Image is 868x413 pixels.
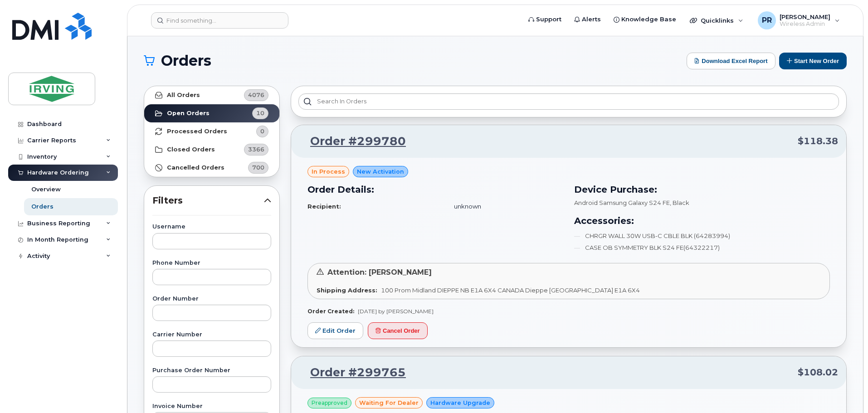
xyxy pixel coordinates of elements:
[312,399,347,407] span: Preapproved
[381,287,640,294] span: 100 Prom Midland DIEPPE NB E1A 6X4 CANADA Dieppe [GEOGRAPHIC_DATA] E1A 6X4
[798,366,838,379] span: $108.02
[161,54,211,68] span: Orders
[312,167,345,176] span: in process
[167,146,215,153] strong: Closed Orders
[167,92,200,99] strong: All Orders
[152,194,264,207] span: Filters
[248,145,264,154] span: 3366
[144,141,279,159] a: Closed Orders3366
[357,167,404,176] span: New Activation
[167,128,227,135] strong: Processed Orders
[248,91,264,99] span: 4076
[359,398,419,407] span: waiting for dealer
[152,403,271,409] label: Invoice Number
[307,322,363,339] a: Edit Order
[167,110,210,117] strong: Open Orders
[152,296,271,302] label: Order Number
[307,308,354,315] strong: Order Created:
[252,163,264,172] span: 700
[152,224,271,230] label: Username
[446,199,563,214] td: unknown
[368,322,428,339] button: Cancel Order
[430,398,490,407] span: Hardware Upgrade
[327,268,432,277] span: Attention: [PERSON_NAME]
[574,243,830,252] li: CASE OB SYMMETRY BLK S24 FE(64322217)
[152,368,271,374] label: Purchase Order Number
[144,104,279,122] a: Open Orders10
[144,86,279,104] a: All Orders4076
[574,214,830,228] h3: Accessories:
[687,53,775,69] button: Download Excel Report
[574,199,670,206] span: Android Samsung Galaxy S24 FE
[299,364,406,381] a: Order #299765
[260,127,264,136] span: 0
[256,109,264,117] span: 10
[574,183,830,196] h3: Device Purchase:
[574,232,830,240] li: CHRGR WALL 30W USB-C CBLE BLK (64283994)
[798,135,838,148] span: $118.38
[358,308,434,315] span: [DATE] by [PERSON_NAME]
[779,53,847,69] button: Start New Order
[298,93,839,110] input: Search in orders
[670,199,689,206] span: , Black
[307,203,341,210] strong: Recipient:
[152,260,271,266] label: Phone Number
[317,287,377,294] strong: Shipping Address:
[144,159,279,177] a: Cancelled Orders700
[299,133,406,150] a: Order #299780
[307,183,563,196] h3: Order Details:
[152,332,271,338] label: Carrier Number
[144,122,279,141] a: Processed Orders0
[167,164,224,171] strong: Cancelled Orders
